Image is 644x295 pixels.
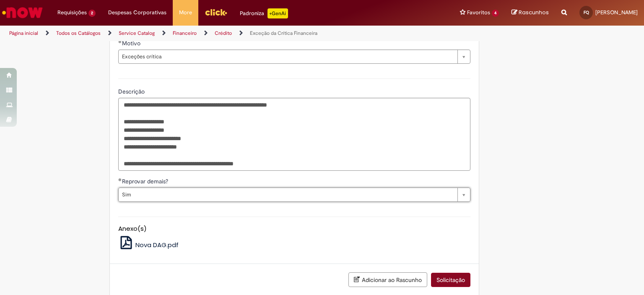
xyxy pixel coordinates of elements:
[173,30,197,37] a: Financeiro
[595,9,638,16] span: [PERSON_NAME]
[57,8,87,17] span: Requisições
[215,30,232,37] a: Crédito
[118,88,146,95] span: Descrição
[267,8,288,18] p: +GenAi
[119,30,155,37] a: Service Catalog
[122,178,170,185] span: Reprovar demais?
[118,178,122,181] span: Obrigatório Preenchido
[118,240,179,249] a: Nova DAG.pdf
[179,8,192,17] span: More
[431,273,470,287] button: Solicitação
[122,50,453,63] span: Exceções crítica
[205,6,227,18] img: click_logo_yellow_360x200.png
[56,30,101,37] a: Todos os Catálogos
[118,40,122,43] span: Obrigatório Preenchido
[240,8,288,18] div: Padroniza
[519,8,549,16] span: Rascunhos
[88,10,96,17] span: 2
[492,10,499,17] span: 4
[348,272,427,287] button: Adicionar ao Rascunho
[584,10,589,15] span: FQ
[122,39,142,47] span: Motivo
[467,8,490,17] span: Favoritos
[118,98,470,171] textarea: Descrição
[6,26,423,41] ul: Trilhas de página
[512,9,549,17] a: Rascunhos
[250,30,317,37] a: Exceção da Crítica Financeira
[118,225,470,232] h5: Anexo(s)
[108,8,166,17] span: Despesas Corporativas
[122,188,453,201] span: Sim
[1,4,44,21] img: ServiceNow
[9,30,38,37] a: Página inicial
[135,240,179,249] span: Nova DAG.pdf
